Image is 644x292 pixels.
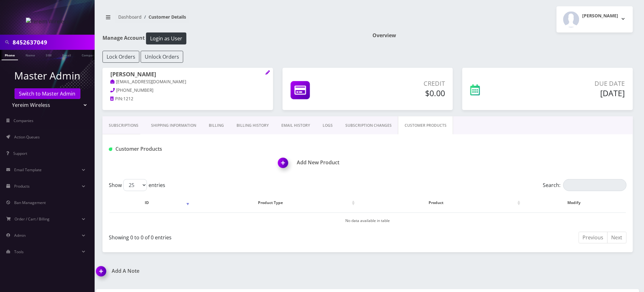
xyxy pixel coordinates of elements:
[43,50,55,60] a: SIM
[607,232,627,243] a: Next
[398,116,453,135] a: CUSTOMER PRODUCTS
[109,231,363,241] div: Showing 0 to 0 of 0 entries
[110,71,265,79] h1: [PERSON_NAME]
[14,184,30,189] span: Products
[110,96,123,102] a: PIN:
[372,32,633,38] h1: Overview
[230,116,275,135] a: Billing History
[123,179,147,191] select: Showentries
[102,51,139,63] button: Lock Orders
[13,151,27,156] span: Support
[525,79,625,88] p: Due Date
[102,10,363,28] nav: breadcrumb
[278,160,633,166] a: Add New ProductAdd New Product
[109,148,112,151] img: Customer Products
[14,249,24,254] span: Tools
[275,116,316,135] a: EMAIL HISTORY
[15,88,80,99] a: Switch to Master Admin
[59,50,74,60] a: Email
[123,96,133,102] span: 1212
[109,179,165,191] label: Show entries
[316,116,339,135] a: LOGS
[583,13,618,19] h2: [PERSON_NAME]
[79,50,100,60] a: Company
[2,50,18,60] a: Phone
[142,14,186,20] li: Customer Details
[141,51,183,63] button: Unlock Orders
[116,87,154,93] span: [PHONE_NUMBER]
[557,6,633,32] button: [PERSON_NAME]
[109,146,275,152] h1: Customer Products
[110,79,186,85] a: [EMAIL_ADDRESS][DOMAIN_NAME]
[278,160,633,166] h1: Add New Product
[102,116,145,135] a: Subscriptions
[109,194,191,212] th: ID: activate to sort column ascending
[146,32,186,44] button: Login as User
[22,50,38,60] a: Name
[14,167,42,172] span: Email Template
[14,200,46,205] span: Ban Management
[14,134,40,140] span: Action Queues
[579,232,608,243] a: Previous
[543,179,627,191] label: Search:
[118,14,142,20] a: Dashboard
[357,194,522,212] th: Product: activate to sort column ascending
[145,116,202,135] a: Shipping Information
[102,32,363,44] h1: Manage Account
[26,18,69,25] img: Yereim Wireless
[191,194,356,212] th: Product Type: activate to sort column ascending
[275,156,294,174] img: Add New Product
[14,233,26,238] span: Admin
[563,179,627,191] input: Search:
[13,36,93,48] input: Search in Company
[202,116,230,135] a: Billing
[339,116,398,135] a: SUBSCRIPTION CHANGES
[15,216,50,222] span: Order / Cart / Billing
[523,194,626,212] th: Modify
[359,88,445,98] h5: $0.00
[359,79,445,88] p: Credit
[96,268,363,274] a: Add A Note
[145,34,186,41] a: Login as User
[109,213,626,229] td: No data available in table
[14,118,34,123] span: Companies
[525,88,625,98] h5: [DATE]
